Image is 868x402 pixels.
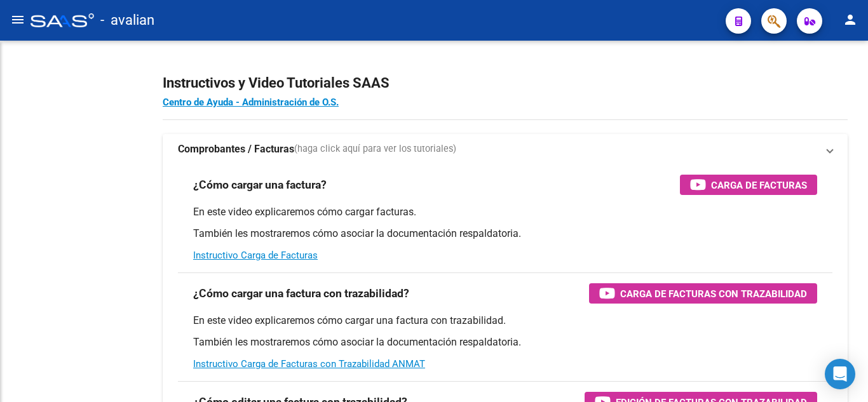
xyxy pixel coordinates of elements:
[193,227,817,241] p: También les mostraremos cómo asociar la documentación respaldatoria.
[193,314,817,328] p: En este video explicaremos cómo cargar una factura con trazabilidad.
[100,6,154,34] span: - avalian
[294,142,456,156] span: (haga click aquí para ver los tutoriales)
[163,134,848,164] mat-expansion-panel-header: Comprobantes / Facturas(haga click aquí para ver los tutoriales)
[163,97,339,108] a: Centro de Ayuda - Administración de O.S.
[843,12,858,27] mat-icon: person
[163,71,848,95] h2: Instructivos y Video Tutoriales SAAS
[620,286,807,302] span: Carga de Facturas con Trazabilidad
[193,205,817,219] p: En este video explicaremos cómo cargar facturas.
[680,175,817,195] button: Carga de Facturas
[589,283,817,304] button: Carga de Facturas con Trazabilidad
[193,250,318,261] a: Instructivo Carga de Facturas
[193,285,409,302] h3: ¿Cómo cargar una factura con trazabilidad?
[10,12,25,27] mat-icon: menu
[193,358,425,370] a: Instructivo Carga de Facturas con Trazabilidad ANMAT
[193,335,817,349] p: También les mostraremos cómo asociar la documentación respaldatoria.
[193,176,327,194] h3: ¿Cómo cargar una factura?
[825,359,855,389] div: Open Intercom Messenger
[711,177,807,193] span: Carga de Facturas
[178,142,294,156] strong: Comprobantes / Facturas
